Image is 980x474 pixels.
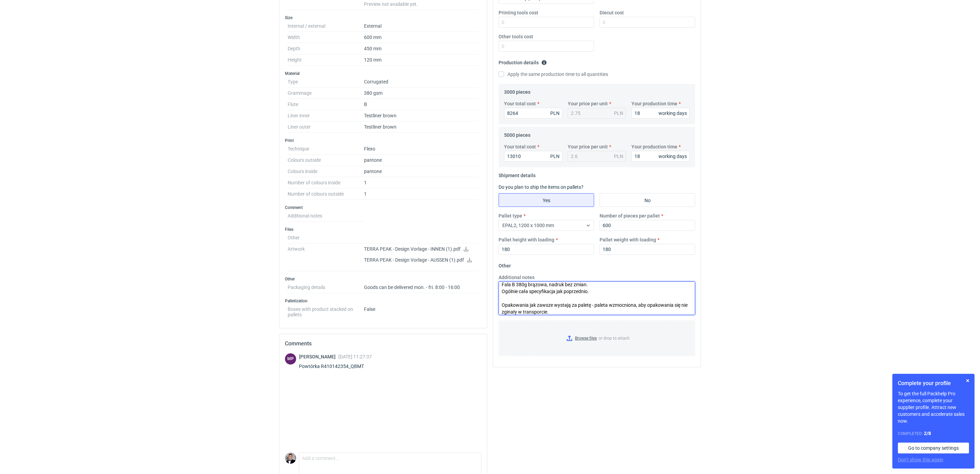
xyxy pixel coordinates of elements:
legend: 5000 pieces [504,130,530,138]
label: Your total cost [504,143,536,150]
dd: pantone [364,166,479,177]
dd: 600 mm [364,32,479,43]
input: 0 [504,108,562,119]
p: TERRA PEAK - Design Vorlage - INNEN (1).pdf [364,246,479,252]
span: [PERSON_NAME] [299,354,338,359]
input: 0 [600,244,695,255]
label: Your price per unit [568,143,608,150]
dt: Colours outside [288,155,364,166]
dt: Boxes with product stacked on pallets [288,304,364,317]
img: Filip Sobolewski [285,452,296,464]
a: Go to company settings [898,443,969,453]
dt: Other [288,232,364,243]
label: Diecut cost [600,9,624,16]
dd: External [364,21,479,32]
div: Completed: [898,430,969,437]
h3: Print [285,138,481,143]
legend: Shipment details [499,170,536,178]
label: Additional notes [499,274,535,281]
div: Michał Palasek [285,353,296,365]
h3: Comment [285,205,481,210]
label: Printing tools cost [499,9,538,16]
label: Do you plan to ship the items on pallets? [499,184,583,190]
dd: Testliner brown [364,121,479,133]
dd: B [364,99,479,110]
figcaption: MP [285,353,296,365]
input: 0 [631,151,690,162]
label: Your production time [631,100,677,107]
label: Your price per unit [568,100,608,107]
input: 0 [600,17,695,28]
h1: Complete your profile [898,379,969,387]
dt: Height [288,54,364,66]
dt: Number of colours outside [288,188,364,200]
dt: Colours inside [288,166,364,177]
dt: Additional notes [288,210,364,222]
textarea: Fala B 380g brązowa, nadruk bez zmian. Ogólnie cała specyfikacja jak poprzednio. Opakowania jak z... [499,281,695,315]
input: 0 [504,151,562,162]
legend: Production details [499,57,547,65]
dt: Flute [288,99,364,110]
label: Your total cost [504,100,536,107]
label: Your production time [631,143,677,150]
dd: 1 [364,188,479,200]
dd: False [364,304,479,317]
h3: Size [285,15,481,21]
button: Don’t show this again [898,456,943,463]
legend: Other [499,260,511,268]
div: PLN [614,110,623,117]
label: Pallet type [499,212,522,219]
dt: Liner outer [288,121,364,133]
input: 0 [600,220,695,231]
dd: 380 gsm [364,88,479,99]
dt: Internal / external [288,21,364,32]
dd: 120 mm [364,54,479,66]
label: Apply the same production time to all quantities [499,71,608,78]
input: 0 [631,108,690,119]
dt: Liner inner [288,110,364,121]
dd: Testliner brown [364,110,479,121]
strong: 2 / 8 [924,431,931,436]
dt: Depth [288,43,364,54]
h3: Material [285,71,481,76]
label: Pallet height with loading [499,236,554,243]
div: working days [658,110,687,117]
input: 0 [499,17,594,28]
span: EPAL2, 1200 x 1000 mm [502,223,554,228]
dt: Packaging details [288,282,364,293]
p: TERRA PEAK - Design Vorlage - AUSSEN (1).pdf [364,257,479,263]
div: Powtórka R410142354_QBMT [299,363,372,370]
dt: Number of colours inside [288,177,364,188]
dt: Type [288,76,364,88]
h2: Comments [285,340,481,348]
div: working days [658,153,687,160]
dt: Grammage [288,88,364,99]
dt: Width [288,32,364,43]
button: Skip for now [964,377,972,385]
span: [DATE] 11:27:37 [338,354,372,359]
div: PLN [550,153,560,160]
h3: Files [285,227,481,232]
h3: Other [285,276,481,282]
h3: Palletization [285,298,481,304]
label: Other tools cost [499,33,533,40]
span: Preview not available yet. [364,1,418,7]
input: 0 [499,244,594,255]
dt: Artwork [288,243,364,271]
label: No [600,193,695,207]
label: Number of pieces per pallet [600,212,660,219]
div: PLN [550,110,560,117]
div: PLN [614,153,623,160]
dd: 1 [364,177,479,188]
p: To get the full Packhelp Pro experience, complete your supplier profile. Attract new customers an... [898,390,969,424]
label: or drop to attach [499,321,695,356]
legend: 3000 pieces [504,87,530,95]
dd: pantone [364,155,479,166]
label: Yes [499,193,594,207]
dd: Corrugated [364,76,479,88]
input: 0 [499,41,594,52]
dd: 450 mm [364,43,479,54]
dd: Flexo [364,143,479,155]
dt: Technique [288,143,364,155]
